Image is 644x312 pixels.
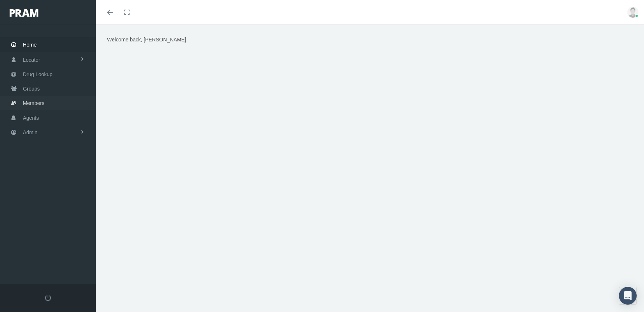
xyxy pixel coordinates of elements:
[23,111,39,125] span: Agents
[23,96,44,110] span: Members
[23,67,52,81] span: Drug Lookup
[23,125,38,139] span: Admin
[23,53,40,67] span: Locator
[627,7,638,18] img: user-placeholder.jpg
[23,38,37,52] span: Home
[619,287,637,305] div: Open Intercom Messenger
[23,82,40,96] span: Groups
[107,37,187,43] span: Welcome back, [PERSON_NAME].
[10,9,38,17] img: PRAM_20_x_78.png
